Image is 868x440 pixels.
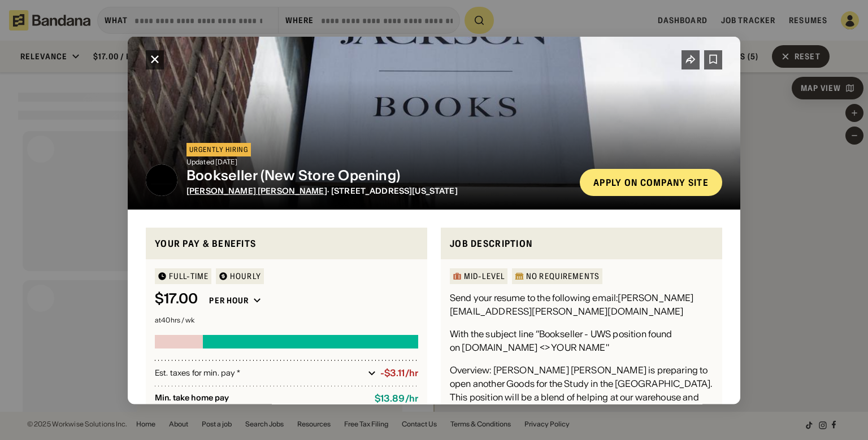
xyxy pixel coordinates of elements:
div: Bookseller (New Store Opening) [186,167,571,184]
div: · [STREET_ADDRESS][US_STATE] [186,186,571,195]
a: [PERSON_NAME] [PERSON_NAME] [186,185,327,195]
div: Est. taxes for min. pay * [155,367,363,378]
div: Per hour [209,295,249,306]
div: With the subject line ”Bookseller - UWS position found on [DOMAIN_NAME] <> YOUR NAME" [450,327,713,354]
a: Apply on company site [580,168,722,195]
div: Updated [DATE] [186,158,571,165]
div: Min. take home pay [155,393,366,404]
div: $ 17.00 [155,291,198,307]
div: No Requirements [526,272,600,280]
div: Send your resume to the following email: [450,291,713,318]
div: Urgently hiring [189,146,248,153]
img: McNally Jackson logo [146,164,177,195]
div: HOURLY [230,272,261,280]
div: $ 13.89 / hr [375,393,418,404]
div: Mid-Level [464,272,505,280]
div: Full-time [169,272,209,280]
div: Your pay & benefits [155,236,418,250]
div: -$3.11/hr [380,368,418,378]
div: at 40 hrs / wk [155,317,418,324]
div: Job Description [450,236,713,250]
div: Apply on company site [593,177,709,186]
a: [PERSON_NAME][EMAIL_ADDRESS][PERSON_NAME][DOMAIN_NAME] [450,292,694,317]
